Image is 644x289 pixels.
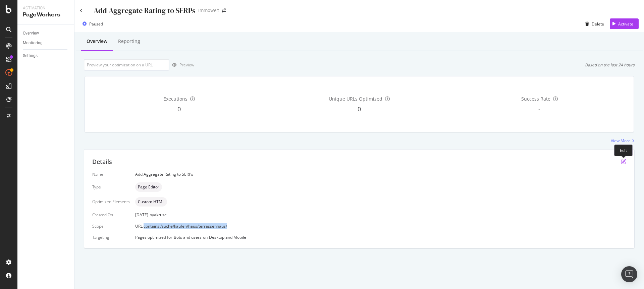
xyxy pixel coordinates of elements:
div: by akruse [150,212,167,218]
div: Activate [618,21,633,27]
div: arrow-right-arrow-left [222,8,226,13]
div: Open Intercom Messenger [621,266,637,282]
div: Activation [23,5,69,11]
span: Page Editor [138,185,159,189]
a: Monitoring [23,40,69,47]
span: - [538,105,540,113]
span: Unique URLs Optimized [329,96,382,102]
span: URL contains /suche/kaufen/haus/terrassenhaus/ [135,223,227,229]
button: Preview [169,60,194,70]
div: [DATE] [135,212,626,218]
div: View More [611,138,631,143]
div: Add Aggregate Rating to SERPs [94,5,196,16]
button: Activate [610,18,639,29]
a: View More [611,138,635,143]
div: Created On [92,212,130,218]
div: Optimized Elements [92,199,130,205]
div: Edit [614,144,633,156]
div: Paused [89,21,103,27]
span: 0 [177,105,181,113]
span: Executions [163,96,187,102]
div: Delete [592,21,604,27]
div: Pages optimized for on [135,234,626,240]
button: Delete [583,18,604,29]
div: Immowelt [198,7,219,14]
a: Overview [23,30,69,37]
span: Custom HTML [138,200,164,204]
div: PageWorkers [23,11,69,19]
a: Settings [23,52,69,59]
div: Overview [87,38,107,45]
div: Based on the last 24 hours [585,62,635,68]
a: Click to go back [80,9,83,13]
div: Type [92,184,130,190]
div: Desktop and Mobile [209,234,246,240]
div: neutral label [135,182,162,192]
div: Overview [23,30,39,37]
div: Targeting [92,234,130,240]
span: 0 [358,105,361,113]
div: Preview [179,62,194,68]
div: Details [92,158,112,166]
div: Bots and users [174,234,202,240]
input: Preview your optimization on a URL [84,59,169,71]
div: Add Aggregate Rating to SERPs [135,171,626,177]
div: Monitoring [23,40,43,47]
div: Settings [23,52,38,59]
div: Name [92,171,130,177]
div: neutral label [135,197,167,207]
div: Reporting [118,38,140,45]
div: Scope [92,223,130,229]
span: Success Rate [521,96,550,102]
div: pen-to-square [621,159,626,164]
